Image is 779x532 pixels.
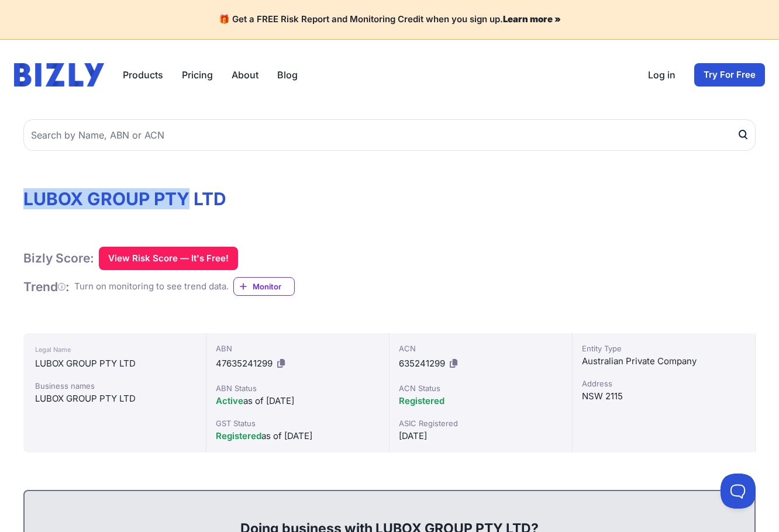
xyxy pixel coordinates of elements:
[23,188,756,209] h1: LUBOX GROUP PTY LTD
[253,281,294,292] span: Monitor
[582,389,746,403] div: NSW 2115
[216,417,380,429] div: GST Status
[582,343,746,354] div: Entity Type
[233,277,295,296] a: Monitor
[503,13,561,25] a: Learn more »
[399,395,444,406] span: Registered
[399,417,563,429] div: ASIC Registered
[694,63,765,87] a: Try For Free
[216,395,243,406] span: Active
[14,14,765,25] h4: 🎁 Get a FREE Risk Report and Monitoring Credit when you sign up.
[399,343,563,354] div: ACN
[216,394,380,408] div: as of [DATE]
[399,382,563,394] div: ACN Status
[99,247,238,270] button: View Risk Score — It's Free!
[399,429,563,443] div: [DATE]
[35,343,194,357] div: Legal Name
[35,380,194,392] div: Business names
[23,279,70,295] h1: Trend :
[216,382,380,394] div: ABN Status
[35,392,194,406] div: LUBOX GROUP PTY LTD
[232,68,258,82] a: About
[216,429,380,443] div: as of [DATE]
[182,68,213,82] a: Pricing
[23,250,94,266] h1: Bizly Score:
[582,354,746,368] div: Australian Private Company
[23,119,756,151] input: Search by Name, ABN or ACN
[123,68,163,82] button: Products
[648,68,675,82] a: Log in
[721,474,756,509] iframe: Toggle Customer Support
[582,378,746,389] div: Address
[216,343,380,354] div: ABN
[277,68,298,82] a: Blog
[216,430,261,441] span: Registered
[35,357,194,371] div: LUBOX GROUP PTY LTD
[399,358,445,369] span: 635241299
[216,358,273,369] span: 47635241299
[74,280,229,293] div: Turn on monitoring to see trend data.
